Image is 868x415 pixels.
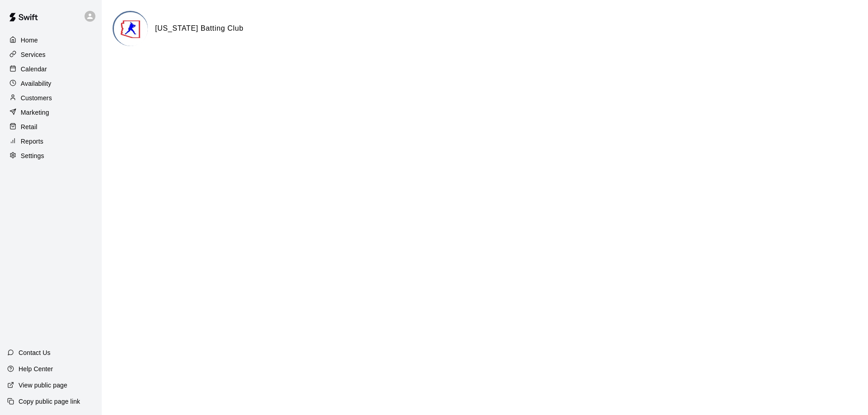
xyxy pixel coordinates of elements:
p: View public page [19,381,67,390]
img: Arizona Batting Club logo [114,12,148,46]
a: Retail [7,120,94,134]
a: Reports [7,135,94,148]
p: Help Center [19,364,53,373]
p: Contact Us [19,348,51,357]
h6: [US_STATE] Batting Club [155,23,244,34]
a: Calendar [7,62,94,76]
a: Settings [7,149,94,163]
p: Retail [21,122,38,131]
a: Home [7,33,94,47]
a: Services [7,48,94,61]
p: Availability [21,79,52,88]
p: Calendar [21,65,47,74]
p: Customers [21,93,52,103]
p: Copy public page link [19,397,80,406]
p: Home [21,36,38,45]
p: Marketing [21,108,49,117]
a: Availability [7,77,94,90]
p: Reports [21,137,43,146]
p: Settings [21,151,44,160]
p: Services [21,50,46,59]
a: Marketing [7,106,94,119]
a: Customers [7,91,94,105]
